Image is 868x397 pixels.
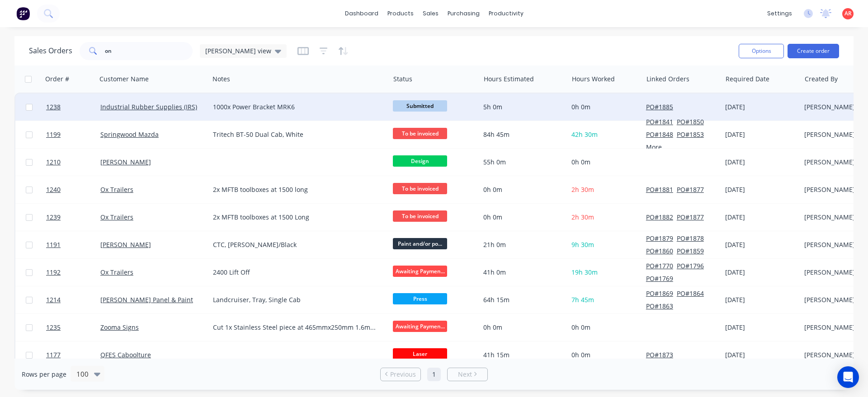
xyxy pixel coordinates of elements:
[46,158,61,167] span: 1210
[646,143,667,152] button: More...
[483,350,560,360] div: 41h 15m
[46,231,100,258] a: 1191
[646,213,673,222] button: PO#1882
[100,103,197,111] a: Industrial Rubber Supplies (IRS)
[571,268,598,276] span: 19h 30m
[205,46,271,56] span: [PERSON_NAME] view
[393,210,447,222] span: To be invoiced
[677,185,704,194] button: PO#1877
[46,341,100,369] a: 1177
[100,213,133,221] a: Ox Trailers
[46,93,100,121] a: 1238
[484,75,534,84] div: Hours Estimated
[646,289,673,298] button: PO#1869
[46,204,100,231] a: 1239
[763,7,797,20] div: settings
[725,213,797,222] div: [DATE]
[483,268,560,277] div: 41h 0m
[100,185,133,194] a: Ox Trailers
[483,103,560,112] div: 5h 0m
[646,75,689,84] div: Linked Orders
[844,9,852,18] span: AR
[213,295,377,304] div: Landcruiser, Tray, Single Cab
[212,75,230,84] div: Notes
[571,103,590,111] span: 0h 0m
[646,117,673,126] button: PO#1841
[443,7,484,20] div: purchasing
[458,370,472,379] span: Next
[646,262,673,271] button: PO#1770
[46,286,100,313] a: 1214
[646,130,673,139] button: PO#1848
[213,185,377,194] div: 2x MFTB toolboxes at 1500 long
[483,323,560,332] div: 0h 0m
[725,130,797,139] div: [DATE]
[377,368,491,381] ul: Pagination
[677,117,704,126] button: PO#1850
[213,103,377,112] div: 1000x Power Bracket MRK6
[46,295,61,304] span: 1214
[29,47,72,55] h1: Sales Orders
[100,323,139,332] a: Zooma Signs
[46,259,100,286] a: 1192
[646,234,673,243] button: PO#1879
[677,262,704,271] button: PO#1796
[572,75,615,84] div: Hours Worked
[340,7,383,20] a: dashboard
[99,75,149,84] div: Customer Name
[739,44,784,58] button: Options
[393,155,447,167] span: Design
[677,213,704,222] button: PO#1877
[393,266,447,277] span: Awaiting Paymen...
[46,323,61,332] span: 1235
[646,185,673,194] button: PO#1881
[393,75,412,84] div: Status
[805,75,838,84] div: Created By
[393,100,447,112] span: Submitted
[725,350,797,360] div: [DATE]
[100,158,151,166] a: [PERSON_NAME]
[46,314,100,341] a: 1235
[483,185,560,194] div: 0h 0m
[46,213,61,222] span: 1239
[46,240,61,249] span: 1191
[22,370,66,379] span: Rows per page
[448,370,487,379] a: Next page
[16,7,30,20] img: Factory
[393,321,447,332] span: Awaiting Paymen...
[427,368,441,381] a: Page 1 is your current page
[483,295,560,304] div: 64h 15m
[213,240,377,249] div: CTC, [PERSON_NAME]/Black
[646,302,673,311] button: PO#1863
[483,130,560,139] div: 84h 45m
[725,185,797,194] div: [DATE]
[677,289,704,298] button: PO#1864
[646,274,673,283] button: PO#1769
[100,240,151,249] a: [PERSON_NAME]
[646,247,673,256] button: PO#1860
[725,323,797,332] div: [DATE]
[390,370,416,379] span: Previous
[571,350,590,359] span: 0h 0m
[418,7,443,20] div: sales
[677,247,704,256] button: PO#1859
[788,44,839,58] button: Create order
[46,103,61,112] span: 1238
[393,293,447,304] span: Press
[483,240,560,249] div: 21h 0m
[46,350,61,360] span: 1177
[46,130,61,139] span: 1199
[100,268,133,276] a: Ox Trailers
[100,130,159,139] a: Springwood Mazda
[46,121,100,148] a: 1199
[393,183,447,194] span: To be invoiced
[571,185,594,194] span: 2h 30m
[45,75,69,84] div: Order #
[837,366,859,388] div: Open Intercom Messenger
[46,185,61,194] span: 1240
[571,240,594,249] span: 9h 30m
[46,268,61,277] span: 1192
[213,268,377,277] div: 2400 Lift Off
[213,323,377,332] div: Cut 1x Stainless Steel piece at 465mmx250mm 1.6mm NO SCRATCH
